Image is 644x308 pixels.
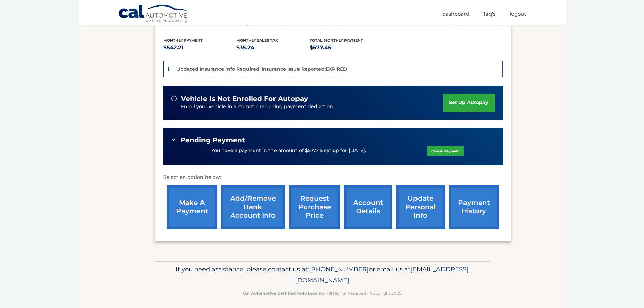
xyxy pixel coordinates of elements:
[171,137,176,142] img: check-green.svg
[176,66,347,72] p: Updated Insurance Info Required. Insurance Issue Reported:EXPIRED
[510,8,526,19] a: Logout
[236,38,278,43] span: Monthly sales Tax
[180,136,245,144] span: Pending Payment
[449,185,499,229] a: payment history
[243,291,324,296] strong: Cal Automotive Certified Auto Leasing
[309,265,369,273] span: [PHONE_NUMBER]
[427,146,464,156] a: Cancel Payment
[396,185,445,229] a: update personal info
[289,185,340,229] a: request purchase price
[236,43,310,52] p: $35.24
[310,38,363,43] span: Total Monthly Payment
[484,8,495,19] a: FAQ's
[159,290,485,297] p: - All Rights Reserved - Copyright 2025
[221,185,285,229] a: Add/Remove bank account info
[442,8,469,19] a: Dashboard
[181,95,308,103] span: vehicle is not enrolled for autopay
[163,173,503,182] p: Select an option below:
[163,43,237,52] p: $542.21
[344,185,392,229] a: account details
[211,147,366,155] p: You have a payment in the amount of $577.45 set up for [DATE].
[167,185,217,229] a: make a payment
[159,264,485,286] p: If you need assistance, please contact us at: or email us at
[443,94,494,112] a: set up autopay
[163,38,203,43] span: Monthly Payment
[171,96,177,101] img: alert-white.svg
[118,4,189,24] a: Cal Automotive
[310,43,383,52] p: $577.45
[181,103,443,111] p: Enroll your vehicle in automatic recurring payment deduction.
